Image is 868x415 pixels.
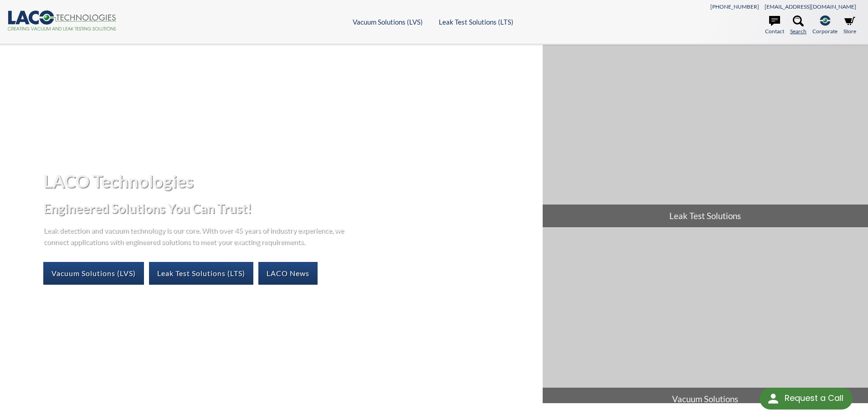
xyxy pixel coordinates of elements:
span: Vacuum Solutions [543,388,868,410]
a: Vacuum Solutions (LVS) [43,262,144,285]
a: LACO News [258,262,318,285]
h2: Engineered Solutions You Can Trust! [43,200,535,217]
a: Store [843,15,856,36]
a: Leak Test Solutions [543,45,868,227]
a: Search [790,15,806,36]
span: Corporate [812,27,837,36]
div: Request a Call [760,388,853,410]
a: Contact [765,15,784,36]
a: [PHONE_NUMBER] [710,3,759,10]
a: Leak Test Solutions (LTS) [149,262,253,285]
a: Leak Test Solutions (LTS) [439,18,514,26]
div: Request a Call [785,388,843,409]
a: [EMAIL_ADDRESS][DOMAIN_NAME] [765,3,856,10]
img: round button [766,391,781,406]
span: Leak Test Solutions [543,205,868,227]
h1: LACO Technologies [43,170,535,192]
a: Vacuum Solutions [543,228,868,410]
p: Leak detection and vacuum technology is our core. With over 45 years of industry experience, we c... [43,224,349,247]
a: Vacuum Solutions (LVS) [353,18,423,26]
